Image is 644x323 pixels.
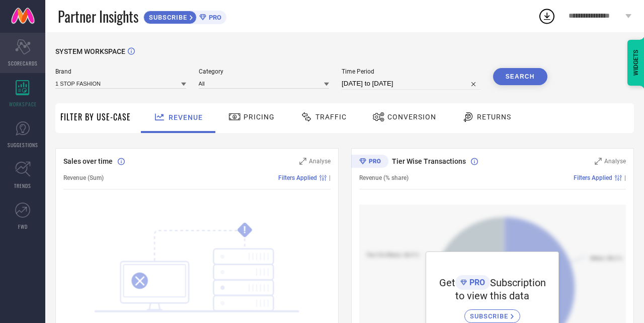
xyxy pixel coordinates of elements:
[8,141,38,149] span: SUGGESTIONS
[299,158,306,165] svg: Zoom
[538,7,556,25] div: Open download list
[55,47,125,55] span: SYSTEM WORKSPACE
[467,278,485,287] span: PRO
[278,174,317,181] span: Filters Applied
[359,174,409,181] span: Revenue (% share)
[464,302,520,323] a: SUBSCRIBE
[206,14,221,21] span: PRO
[439,277,455,289] span: Get
[8,59,38,67] span: SCORECARDS
[309,158,331,165] span: Analyse
[14,182,31,189] span: TRENDS
[199,68,330,75] span: Category
[342,78,480,90] input: Select time period
[55,68,186,75] span: Brand
[624,174,626,181] span: |
[144,14,190,21] span: SUBSCRIBE
[392,157,466,165] span: Tier Wise Transactions
[342,68,480,75] span: Time Period
[315,113,347,121] span: Traffic
[595,158,602,165] svg: Zoom
[60,111,131,123] span: Filter By Use-Case
[9,100,37,108] span: WORKSPACE
[455,290,529,302] span: to view this data
[18,223,28,230] span: FWD
[63,174,104,181] span: Revenue (Sum)
[490,277,546,289] span: Subscription
[493,68,547,85] button: Search
[604,158,626,165] span: Analyse
[329,174,331,181] span: |
[244,113,275,121] span: Pricing
[63,157,113,165] span: Sales over time
[470,312,511,320] span: SUBSCRIBE
[477,113,511,121] span: Returns
[58,6,138,27] span: Partner Insights
[574,174,612,181] span: Filters Applied
[244,224,246,236] tspan: !
[387,113,436,121] span: Conversion
[351,155,388,170] div: Premium
[169,113,203,121] span: Revenue
[143,8,226,24] a: SUBSCRIBEPRO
